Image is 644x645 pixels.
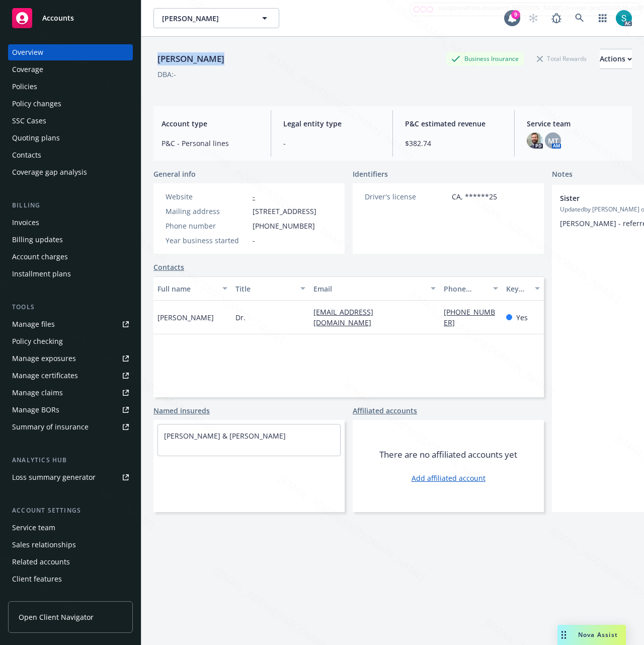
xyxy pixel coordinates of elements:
a: Named insureds [153,405,210,416]
div: Manage exposures [12,350,76,367]
a: Affiliated accounts [353,405,417,416]
div: Email [313,283,425,294]
div: Actions [600,49,632,68]
div: Policies [12,79,37,95]
span: Account type [162,118,259,129]
a: Search [570,8,590,28]
span: P&C estimated revenue [405,118,502,129]
a: Related accounts [8,554,133,570]
span: P&C - Personal lines [162,138,259,149]
a: Client features [8,571,133,587]
div: Billing [8,200,133,210]
div: Service team [12,520,55,536]
div: Quoting plans [12,130,60,146]
div: Tools [8,302,133,312]
div: Overview [12,44,43,60]
span: MT [548,135,558,146]
span: - [253,235,255,246]
a: Manage claims [8,385,133,401]
div: Account settings [8,506,133,516]
div: Invoices [12,214,39,231]
div: Mailing address [166,206,249,217]
div: Analytics hub [8,455,133,465]
div: Manage BORs [12,402,59,418]
a: Policies [8,79,133,95]
a: Overview [8,44,133,60]
div: Website [166,191,249,202]
a: Loss summary generator [8,469,133,485]
div: Policy checking [12,333,63,349]
button: Full name [153,276,231,301]
button: Key contact [502,276,544,301]
span: Yes [516,312,528,323]
a: [PERSON_NAME] & [PERSON_NAME] [164,431,286,441]
span: - [283,138,380,149]
div: Total Rewards [532,52,592,65]
a: [EMAIL_ADDRESS][DOMAIN_NAME] [313,307,379,327]
div: Policy changes [12,96,61,112]
a: Manage certificates [8,368,133,384]
span: Accounts [42,14,74,22]
div: Phone number [444,283,487,294]
a: Accounts [8,4,133,32]
img: photo [616,10,632,26]
div: SSC Cases [12,113,46,129]
div: Coverage gap analysis [12,164,87,180]
div: Installment plans [12,266,71,282]
div: Billing updates [12,232,63,248]
div: Title [235,283,294,294]
a: Start snowing [523,8,543,28]
a: Manage files [8,316,133,332]
a: Invoices [8,214,133,231]
a: Summary of insurance [8,419,133,435]
button: [PERSON_NAME] [153,8,279,28]
div: 9 [511,9,520,18]
div: Phone number [166,221,249,231]
span: [PERSON_NAME] [157,312,214,323]
div: Driver's license [365,191,448,202]
span: There are no affiliated accounts yet [379,449,517,461]
a: Manage BORs [8,402,133,418]
a: [PHONE_NUMBER] [444,307,495,327]
div: Manage files [12,316,55,332]
a: Coverage gap analysis [8,164,133,180]
span: Dr. [235,312,246,323]
span: General info [153,169,196,179]
div: Contacts [12,147,41,163]
div: Related accounts [12,554,70,570]
a: Policy checking [8,333,133,349]
div: Summary of insurance [12,419,89,435]
div: Account charges [12,249,68,265]
button: Actions [600,49,632,69]
div: Client features [12,571,62,587]
img: photo [527,132,543,149]
span: [STREET_ADDRESS] [253,206,316,217]
span: Legal entity type [283,118,380,129]
div: Loss summary generator [12,469,96,485]
a: Coverage [8,61,133,78]
div: Full name [157,283,216,294]
a: Service team [8,520,133,536]
button: Title [231,276,309,301]
a: Contacts [8,147,133,163]
div: Business Insurance [446,52,524,65]
div: Coverage [12,61,43,78]
span: [PERSON_NAME] [162,13,249,24]
div: Key contact [506,283,529,294]
div: DBA: - [157,69,176,80]
button: Email [309,276,440,301]
div: [PERSON_NAME] [153,52,228,65]
a: Policy changes [8,96,133,112]
a: SSC Cases [8,113,133,129]
a: Contacts [153,262,184,272]
a: Switch app [593,8,613,28]
div: Manage claims [12,385,63,401]
a: Manage exposures [8,350,133,367]
span: $382.74 [405,138,502,149]
a: Add affiliated account [412,473,486,483]
div: Client access [12,588,56,604]
a: Sales relationships [8,537,133,553]
div: Drag to move [557,625,570,645]
a: Report a Bug [546,8,567,28]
